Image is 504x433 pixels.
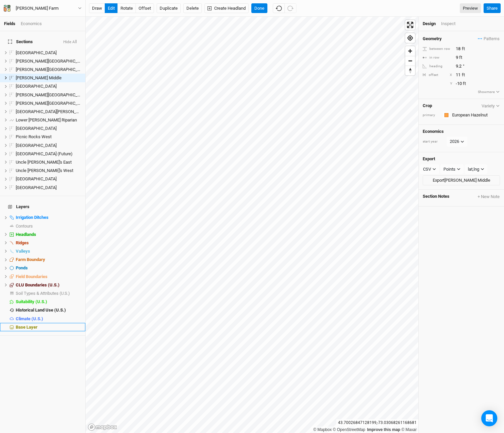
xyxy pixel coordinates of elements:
[16,67,89,72] span: [PERSON_NAME][GEOGRAPHIC_DATA]
[16,325,81,330] div: Base Layer
[136,3,154,13] button: offset
[16,176,57,181] span: [GEOGRAPHIC_DATA]
[16,274,48,279] span: Field Boundaries
[16,240,29,245] span: Ridges
[16,308,66,313] span: Historical Land Use (U.S.)
[460,3,481,13] a: Preview
[16,5,59,12] div: [PERSON_NAME] Farm
[420,164,439,174] button: CSV
[478,89,500,95] button: Showmore
[16,265,28,270] span: Ponds
[16,291,81,296] div: Soil Types & Attributes (U.S.)
[16,274,81,279] div: Field Boundaries
[16,168,73,173] span: Uncle [PERSON_NAME]'s West
[405,66,415,75] span: Reset bearing to north
[16,151,81,157] div: South West Field (Future)
[16,67,81,72] div: Bogue Field West
[16,325,37,330] span: Base Layer
[423,64,452,69] div: heading
[16,308,81,313] div: Historical Land Use (U.S.)
[16,168,81,173] div: Uncle Dan's West
[16,50,81,56] div: Apiary Field
[16,117,77,122] span: Lower [PERSON_NAME] Riparian
[16,257,45,262] span: Farm Boundary
[16,215,49,220] span: Irrigation Ditches
[157,3,181,13] button: Duplicate
[468,166,479,173] div: lat,lng
[16,143,81,148] div: South West Field
[423,175,500,185] button: Export[PERSON_NAME] Middle
[16,257,81,262] div: Farm Boundary
[16,224,33,229] span: Contours
[16,101,89,106] span: [PERSON_NAME][GEOGRAPHIC_DATA]
[405,56,415,66] button: Zoom out
[423,166,431,173] div: CSV
[16,160,81,165] div: Uncle Dan's East
[423,21,436,27] div: Design
[405,33,415,43] button: Find my location
[8,39,33,45] span: Sections
[4,200,81,213] h4: Layers
[16,249,81,254] div: Valleys
[16,282,81,288] div: CLU Boundaries (U.S.)
[405,56,415,66] span: Zoom out
[16,249,30,254] span: Valleys
[16,151,73,156] span: [GEOGRAPHIC_DATA] (Future)
[447,137,467,147] button: 2026
[481,103,500,108] button: Variety
[423,129,500,134] h4: Economics
[405,46,415,56] button: Zoom in
[3,5,82,12] button: [PERSON_NAME] Farm
[16,134,81,140] div: Picnic Rocks West
[183,3,202,13] button: Delete
[88,423,117,431] a: Mapbox logo
[16,282,60,287] span: CLU Boundaries (U.S.)
[450,73,452,78] div: X
[423,113,439,118] div: primary
[16,109,81,114] div: Lower Bogue Field
[405,20,415,30] button: Enter fullscreen
[16,5,59,12] div: Cadwell Farm
[423,47,452,52] div: between row
[465,164,487,174] button: lat,lng
[16,75,62,80] span: [PERSON_NAME] Middle
[405,66,415,75] button: Reset bearing to north
[423,103,432,108] h4: Crop
[105,3,118,13] button: edit
[4,21,15,26] a: Fields
[16,92,89,97] span: [PERSON_NAME][GEOGRAPHIC_DATA]
[16,59,89,64] span: [PERSON_NAME][GEOGRAPHIC_DATA]
[429,81,452,86] div: Y
[16,101,81,106] div: Knoll Field South
[16,291,70,296] span: Soil Types & Attributes (U.S.)
[367,427,400,432] a: Improve this map
[450,111,500,119] input: European Hazelnut
[423,156,500,162] h4: Export
[16,126,81,131] div: Picnic Rocks East
[313,427,332,432] a: Mapbox
[16,240,81,246] div: Ridges
[16,134,52,139] span: Picnic Rocks West
[443,166,455,173] div: Points
[333,427,365,432] a: OpenStreetMap
[401,427,417,432] a: Maxar
[423,194,449,200] span: Section Notes
[16,92,81,98] div: Knoll Field North
[16,232,36,237] span: Headlands
[86,17,418,433] canvas: Map
[117,3,136,13] button: rotate
[284,3,297,13] button: Redo (^Z)
[63,40,77,45] button: Hide All
[251,3,267,13] button: Done
[16,185,57,190] span: [GEOGRAPHIC_DATA]
[16,84,57,89] span: [GEOGRAPHIC_DATA]
[477,194,500,200] button: + New Note
[441,21,465,27] div: Inspect
[429,73,438,78] div: offset
[16,50,57,55] span: [GEOGRAPHIC_DATA]
[16,232,81,237] div: Headlands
